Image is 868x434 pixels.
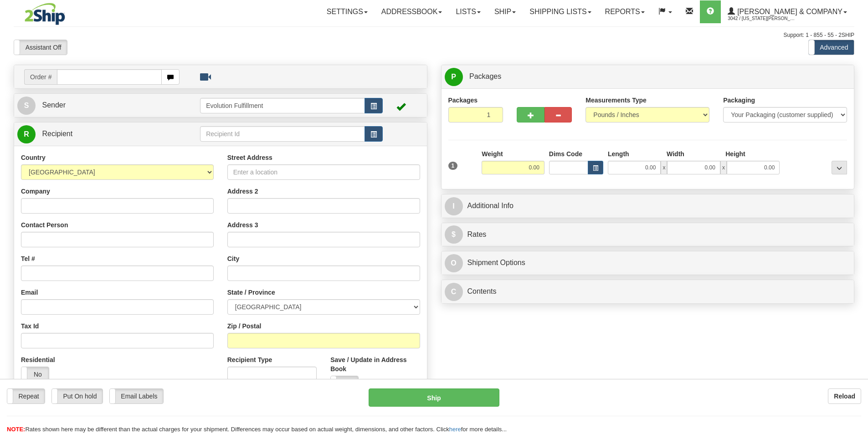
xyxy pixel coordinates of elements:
label: Recipient Type [227,355,272,364]
label: Save / Update in Address Book [330,355,420,373]
span: 3042 / [US_STATE][PERSON_NAME] [728,14,796,23]
a: P Packages [445,67,851,86]
input: Enter a location [227,164,420,180]
a: R Recipient [17,125,180,143]
a: [PERSON_NAME] & Company 3042 / [US_STATE][PERSON_NAME] [721,0,854,23]
input: Sender Id [200,98,365,113]
label: Residential [21,355,55,364]
a: S Sender [17,96,200,115]
label: Length [608,149,629,158]
a: Lists [449,0,487,23]
label: State / Province [227,288,275,297]
label: Height [725,149,745,158]
label: Tax Id [21,322,39,331]
label: Street Address [227,153,272,162]
a: here [449,426,461,433]
label: Weight [482,149,503,158]
a: IAdditional Info [445,197,851,215]
span: NOTE: [7,426,25,433]
label: Address 3 [227,220,258,230]
b: Reload [834,393,855,400]
label: Address 2 [227,187,258,196]
label: Email [21,288,38,297]
a: Settings [320,0,375,23]
label: Contact Person [21,220,68,230]
label: Packaging [723,96,755,105]
span: Order # [24,69,57,85]
label: Email Labels [110,389,163,403]
img: logo3042.jpg [14,2,76,26]
label: Assistant Off [14,40,67,55]
a: $Rates [445,225,851,244]
span: 1 [448,162,458,170]
label: No [21,367,49,382]
iframe: chat widget [847,170,867,263]
a: Addressbook [375,0,449,23]
label: Advanced [809,40,854,55]
a: Reports [598,0,652,23]
a: CContents [445,282,851,301]
a: Ship [488,0,523,23]
label: Packages [448,96,478,105]
label: Zip / Postal [227,322,262,331]
span: Sender [42,101,66,109]
span: Packages [469,72,501,80]
div: ... [832,161,847,174]
span: O [445,254,463,272]
label: City [227,254,239,263]
label: Country [21,153,46,162]
div: Support: 1 - 855 - 55 - 2SHIP [14,31,854,39]
button: Ship [369,388,499,407]
span: $ [445,225,463,244]
span: x [720,161,727,174]
span: C [445,283,463,301]
label: Repeat [7,389,45,403]
span: R [17,125,36,143]
label: Width [667,149,684,158]
span: x [661,161,667,174]
span: P [445,68,463,86]
span: [PERSON_NAME] & Company [735,8,842,15]
a: OShipment Options [445,254,851,272]
label: Company [21,187,50,196]
label: Dims Code [549,149,582,158]
span: S [17,97,36,115]
label: Put On hold [52,389,103,403]
span: I [445,197,463,215]
a: Shipping lists [523,0,598,23]
span: Recipient [42,130,72,138]
button: Reload [828,388,861,404]
input: Recipient Id [200,126,365,142]
label: Tel # [21,254,35,263]
label: No [331,376,358,391]
label: Measurements Type [586,96,647,105]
